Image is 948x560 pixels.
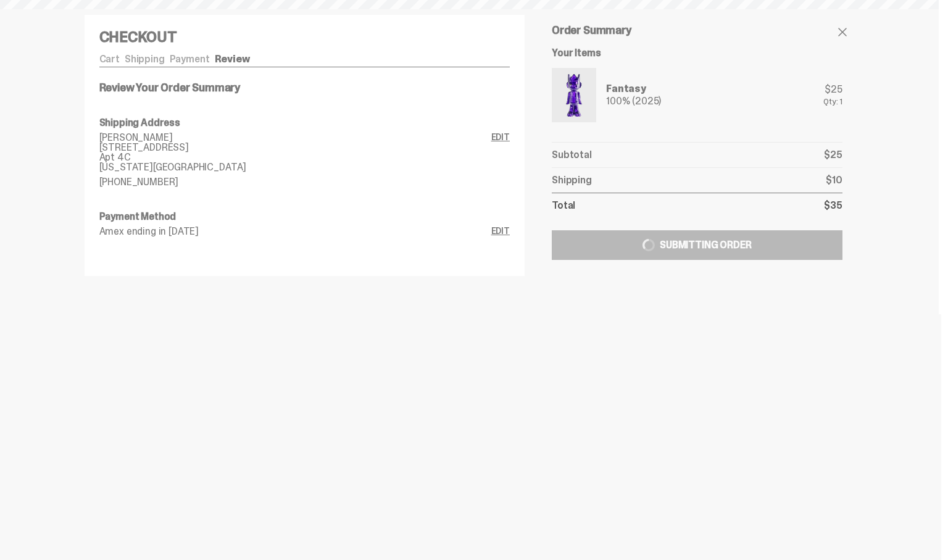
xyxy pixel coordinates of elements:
h6: Payment Method [99,212,510,222]
p: $25 [824,150,842,160]
p: [US_STATE][GEOGRAPHIC_DATA] [99,162,491,172]
p: Amex ending in [DATE] [99,227,491,236]
a: Cart [99,52,120,65]
p: Subtotal [552,150,592,160]
div: Qty: 1 [823,97,842,106]
h5: Review Your Order Summary [99,82,510,93]
img: Yahoo-HG---1.png [554,70,594,120]
a: Payment [170,52,210,65]
h4: Checkout [99,30,510,44]
div: 100% (2025) [606,96,661,106]
div: $25 [823,85,842,94]
p: $35 [824,201,842,211]
a: Review [215,52,250,65]
p: [PERSON_NAME] [99,133,491,143]
p: $10 [826,175,842,185]
h5: Order Summary [552,25,842,36]
h6: Your Items [552,48,842,58]
p: Apt 4C [99,153,491,162]
a: Shipping [125,52,165,65]
p: [STREET_ADDRESS] [99,143,491,153]
p: Shipping [552,175,592,185]
h6: Shipping Address [99,118,510,128]
a: Edit [491,227,510,236]
p: Total [552,201,575,211]
a: Edit [491,133,510,187]
div: Fantasy [606,84,661,94]
p: [PHONE_NUMBER] [99,177,491,187]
